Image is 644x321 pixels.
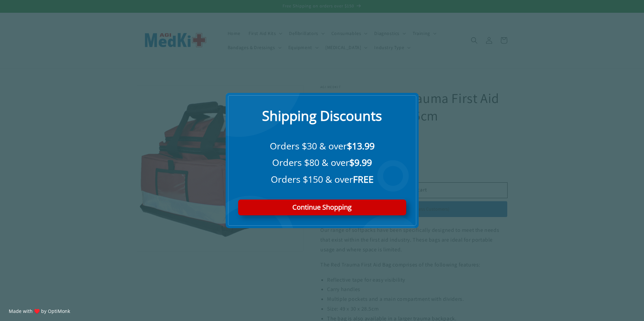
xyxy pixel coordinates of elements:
span: $13.99 [347,140,375,152]
span: Shipping Discounts [262,106,382,125]
a: Made with ♥️ by OptiMonk [9,308,70,314]
span: FREE [353,173,374,185]
span: Orders $80 & over [272,156,349,169]
span: $9.99 [349,156,372,169]
span: Continue Shopping [292,203,352,212]
span: Orders $30 & over [270,140,347,152]
span: Orders $150 & over [271,173,353,185]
